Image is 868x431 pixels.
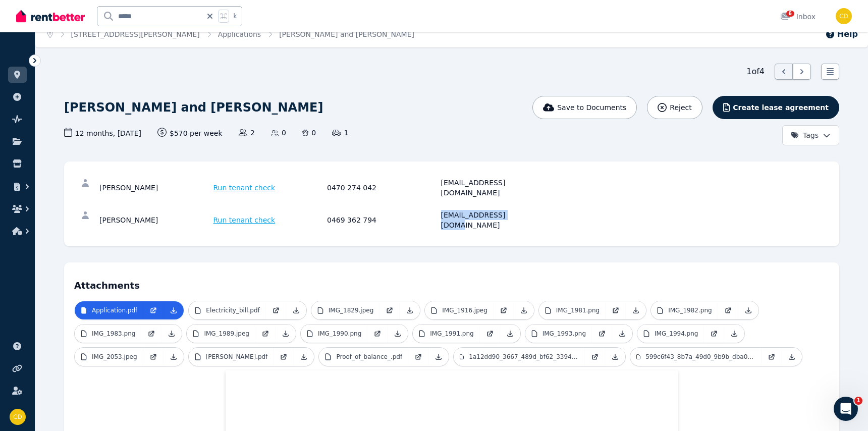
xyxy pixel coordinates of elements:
[532,96,637,119] button: Save to Documents
[74,273,829,293] h4: Attachments
[413,325,479,343] a: IMG_1991.png
[10,409,26,425] img: Chris Dimitropoulos
[388,325,408,343] a: Download Attachment
[164,301,184,319] a: Download Attachment
[161,325,182,343] a: Download Attachment
[836,8,852,24] img: Chris Dimitropoulos
[786,11,794,17] span: 6
[327,210,438,230] div: 0469 362 794
[255,325,276,343] a: Open in new Tab
[379,301,400,319] a: Open in new Tab
[430,330,473,338] p: IMG_1991.png
[655,330,698,338] p: IMG_1994.png
[311,301,380,319] a: IMG_1829.jpeg
[605,348,625,366] a: Download Attachment
[75,348,143,366] a: IMG_2053.jpeg
[294,348,314,366] a: Download Attachment
[213,183,276,193] span: Run tenant check
[525,325,592,343] a: IMG_1993.png
[92,306,137,314] p: Application.pdf
[164,348,184,366] a: Download Attachment
[92,353,137,361] p: IMG_2053.jpeg
[35,21,426,47] nav: Breadcrumb
[189,301,266,319] a: Electricity_bill.pdf
[239,128,255,138] span: 2
[318,330,361,338] p: IMG_1990.png
[302,128,316,138] span: 0
[713,96,839,119] button: Create lease agreement
[367,325,388,343] a: Open in new Tab
[724,325,744,343] a: Download Attachment
[704,325,724,343] a: Open in new Tab
[75,325,141,343] a: IMG_1983.png
[301,325,367,343] a: IMG_1990.png
[99,178,210,198] div: [PERSON_NAME]
[143,301,164,319] a: Open in new Tab
[606,301,626,319] a: Open in new Tab
[279,29,414,39] span: [PERSON_NAME] and [PERSON_NAME]
[441,178,552,198] div: [EMAIL_ADDRESS][DOMAIN_NAME]
[647,96,702,119] button: Reject
[825,28,858,40] button: Help
[274,348,294,366] a: Open in new Tab
[329,306,374,314] p: IMG_1829.jpeg
[454,348,585,366] a: 1a12dd90_3667_489d_bf62_33942ffb83b0.jpeg
[64,99,323,116] h1: [PERSON_NAME] and [PERSON_NAME]
[626,301,646,319] a: Download Attachment
[400,301,420,319] a: Download Attachment
[319,348,408,366] a: Proof_of_balance_.pdf
[738,301,758,319] a: Download Attachment
[651,301,718,319] a: IMG_1982.png
[592,325,612,343] a: Open in new Tab
[332,128,348,138] span: 1
[494,301,514,319] a: Open in new Tab
[542,330,586,338] p: IMG_1993.png
[16,9,85,24] img: RentBetter
[514,301,534,319] a: Download Attachment
[327,178,438,198] div: 0470 274 042
[539,301,606,319] a: IMG_1981.png
[782,125,839,145] button: Tags
[276,325,296,343] a: Download Attachment
[645,353,755,361] p: 599c6f43_8b7a_49d0_9b9b_dba07f602dd1.jpeg
[271,128,286,138] span: 0
[733,102,829,113] span: Create lease agreement
[670,102,691,113] span: Reject
[99,210,210,230] div: [PERSON_NAME]
[480,325,500,343] a: Open in new Tab
[500,325,520,343] a: Download Attachment
[746,66,765,78] span: 1 of 4
[791,130,819,140] span: Tags
[213,215,276,225] span: Run tenant check
[428,348,449,366] a: Download Attachment
[206,306,260,314] p: Electricity_bill.pdf
[469,353,579,361] p: 1a12dd90_3667_489d_bf62_33942ffb83b0.jpeg
[442,306,487,314] p: IMG_1916.jpeg
[556,306,600,314] p: IMG_1981.png
[206,353,268,361] p: [PERSON_NAME].pdf
[75,301,143,319] a: Application.pdf
[336,353,402,361] p: Proof_of_balance_.pdf
[425,301,494,319] a: IMG_1916.jpeg
[408,348,428,366] a: Open in new Tab
[780,12,816,22] div: Inbox
[782,348,802,366] a: Download Attachment
[189,348,274,366] a: [PERSON_NAME].pdf
[233,12,237,20] span: k
[71,30,200,38] a: [STREET_ADDRESS][PERSON_NAME]
[92,330,135,338] p: IMG_1983.png
[637,325,704,343] a: IMG_1994.png
[218,30,261,38] a: Applications
[668,306,712,314] p: IMG_1982.png
[204,330,249,338] p: IMG_1989.jpeg
[630,348,762,366] a: 599c6f43_8b7a_49d0_9b9b_dba07f602dd1.jpeg
[762,348,782,366] a: Open in new Tab
[286,301,306,319] a: Download Attachment
[64,128,141,138] span: 12 months , [DATE]
[157,128,223,138] span: $570 per week
[187,325,255,343] a: IMG_1989.jpeg
[585,348,605,366] a: Open in new Tab
[143,348,164,366] a: Open in new Tab
[266,301,286,319] a: Open in new Tab
[854,397,862,405] span: 1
